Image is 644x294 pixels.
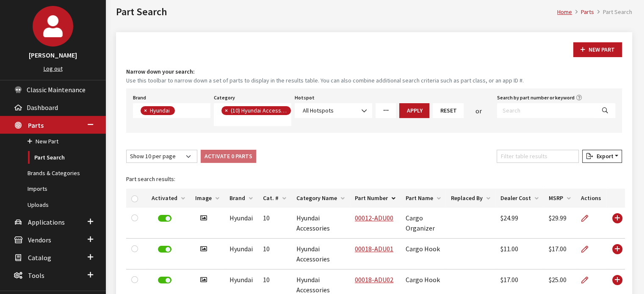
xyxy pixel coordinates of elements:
li: Hyundai [141,106,175,115]
span: Catalog [28,253,51,262]
td: $11.00 [495,239,544,269]
th: Cat. #: activate to sort column ascending [258,189,291,208]
span: Tools [28,271,44,280]
span: All Hotspots [300,106,367,115]
i: Has image [200,215,207,222]
textarea: Search [221,118,226,126]
button: Export [582,150,622,163]
th: MSRP: activate to sort column ascending [544,189,576,208]
td: $17.00 [544,239,576,269]
li: Part Search [594,8,632,16]
td: Hyundai Accessories [291,208,350,239]
span: × [144,107,147,114]
th: Replaced By: activate to sort column ascending [446,189,495,208]
td: Hyundai Accessories [291,239,350,269]
li: Parts [572,8,594,16]
th: Dealer Cost: activate to sort column ascending [495,189,544,208]
a: Edit Part [581,239,595,260]
span: × [225,107,228,114]
th: Category Name: activate to sort column ascending [291,189,350,208]
th: Activated: activate to sort column ascending [146,189,190,208]
li: (10) Hyundai Accessories [221,106,291,115]
td: Hyundai [224,208,258,239]
h3: [PERSON_NAME] [8,50,97,60]
button: Remove item [141,106,149,115]
label: Deactivate Part [158,277,171,283]
a: Edit Part [581,269,595,291]
span: Export [593,152,613,160]
i: Has image [200,277,207,283]
td: 10 [258,239,291,269]
label: Category [214,94,235,102]
a: 00018-ADU01 [355,245,393,253]
td: Use Enter key to show more/less [606,208,625,239]
h4: Narrow down your search: [126,67,622,76]
input: Search [497,103,595,118]
label: Deactivate Part [158,246,171,253]
span: All Hotspots [295,103,372,118]
td: Cargo Hook [401,239,446,269]
textarea: Search [177,107,182,115]
a: Edit Part [581,208,595,229]
i: Has image [200,246,207,253]
a: More Filters [376,103,396,118]
caption: Part search results: [126,170,625,189]
th: Brand: activate to sort column ascending [224,189,258,208]
span: Select a Brand [133,103,210,118]
span: (10) Hyundai Accessories [230,107,296,114]
h1: Part Search [116,4,557,19]
td: 10 [258,208,291,239]
input: Filter table results [497,150,579,163]
label: Brand [133,94,146,102]
button: New Part [573,42,622,57]
div: or [464,106,494,116]
img: Kirsten Dart [33,6,73,47]
button: Remove item [221,106,230,115]
span: Vendors [28,236,51,244]
td: Use Enter key to show more/less [606,239,625,269]
small: Use this toolbar to narrow down a set of parts to display in the results table. You can also comb... [126,76,622,85]
a: Home [557,8,572,16]
span: All Hotspots [303,107,334,114]
span: Dashboard [27,103,58,112]
button: Reset [433,103,464,118]
label: Deactivate Part [158,215,171,222]
td: $29.99 [544,208,576,239]
span: Hyundai [149,107,172,114]
a: 00012-ADU00 [355,214,393,222]
span: Applications [28,218,65,226]
span: Classic Maintenance [27,85,86,94]
label: Hotspot [295,94,315,102]
span: Select a Category [214,103,291,126]
label: Search by part number or keyword [497,94,575,102]
th: Image: activate to sort column ascending [190,189,224,208]
a: Log out [44,65,63,72]
th: Actions [576,189,606,208]
td: $24.99 [495,208,544,239]
td: Cargo Organizer [401,208,446,239]
span: Parts [28,121,44,129]
a: 00018-ADU02 [355,275,393,284]
th: Part Name: activate to sort column ascending [401,189,446,208]
td: Hyundai [224,239,258,269]
button: Search [595,103,615,118]
th: Part Number: activate to sort column descending [350,189,401,208]
button: Apply [399,103,429,118]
